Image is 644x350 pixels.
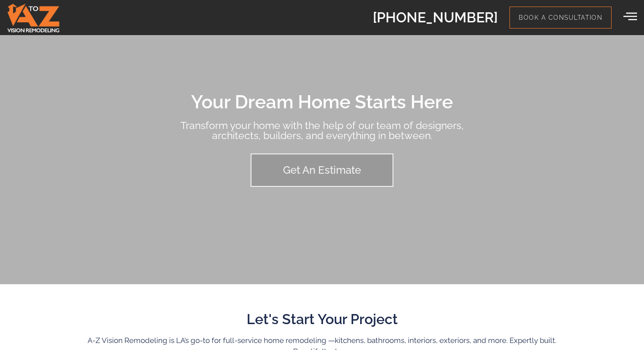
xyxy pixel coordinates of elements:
[170,93,474,111] h1: Your Dream Home Starts Here
[519,14,602,21] span: Book a Consultation
[373,11,498,25] h2: [PHONE_NUMBER]
[283,165,361,175] span: Get An Estimate
[510,7,612,29] a: Book a Consultation
[72,312,572,326] h2: Let's Start Your Project
[170,120,474,140] h2: Transform your home with the help of our team of designers, architects, builders, and everything ...
[251,154,393,187] a: Get An Estimate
